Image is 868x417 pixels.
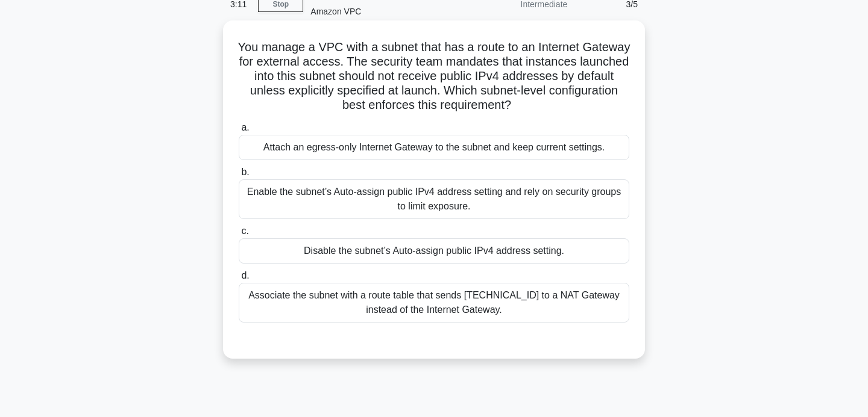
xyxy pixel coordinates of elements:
div: Enable the subnet’s Auto-assign public IPv4 address setting and rely on security groups to limit ... [239,179,629,219]
span: d. [241,270,249,280]
div: Associate the subnet with a route table that sends [TECHNICAL_ID] to a NAT Gateway instead of the... [239,283,629,323]
h5: You manage a VPC with a subnet that has a route to an Internet Gateway for external access. The s... [237,40,631,113]
div: Attach an egress-only Internet Gateway to the subnet and keep current settings. [239,135,629,160]
span: c. [241,226,248,236]
span: b. [241,167,249,177]
div: Disable the subnet’s Auto-assign public IPv4 address setting. [239,238,629,264]
span: a. [241,122,249,132]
